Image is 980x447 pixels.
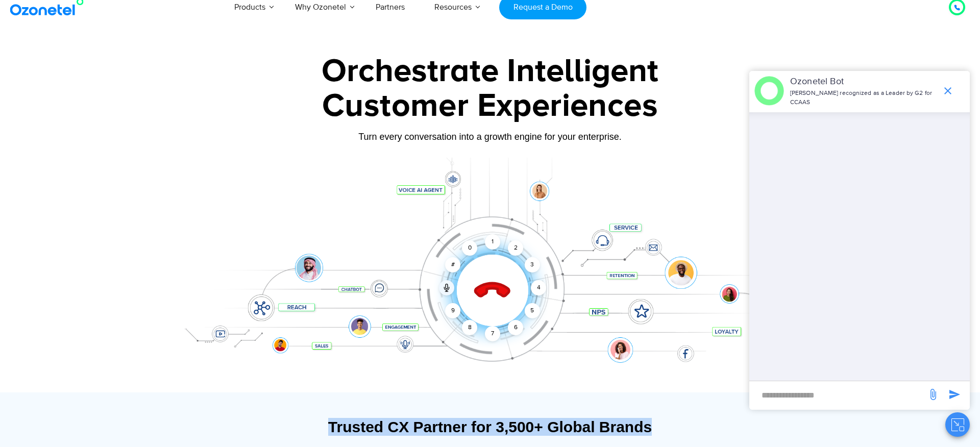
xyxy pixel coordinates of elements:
div: 4 [531,280,546,295]
div: 5 [525,303,540,318]
div: 3 [525,257,540,272]
img: header [754,76,784,106]
span: send message [923,384,943,405]
div: Turn every conversation into a growth engine for your enterprise. [171,131,809,142]
div: Orchestrate Intelligent [171,55,809,88]
div: # [445,257,460,272]
div: Trusted CX Partner for 3,500+ Global Brands [176,418,804,436]
div: new-msg-input [754,386,922,405]
button: Close chat [945,412,970,437]
p: Ozonetel Bot [790,75,937,89]
span: send message [944,384,965,405]
div: 6 [508,320,523,335]
div: 0 [462,240,477,256]
div: 2 [508,240,523,256]
div: 9 [445,303,460,318]
div: 1 [485,234,500,250]
span: end chat or minimize [938,81,958,101]
div: 8 [462,320,477,335]
div: Customer Experiences [171,82,809,131]
p: [PERSON_NAME] recognized as a Leader by G2 for CCAAS [790,89,937,107]
div: 7 [485,326,500,341]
